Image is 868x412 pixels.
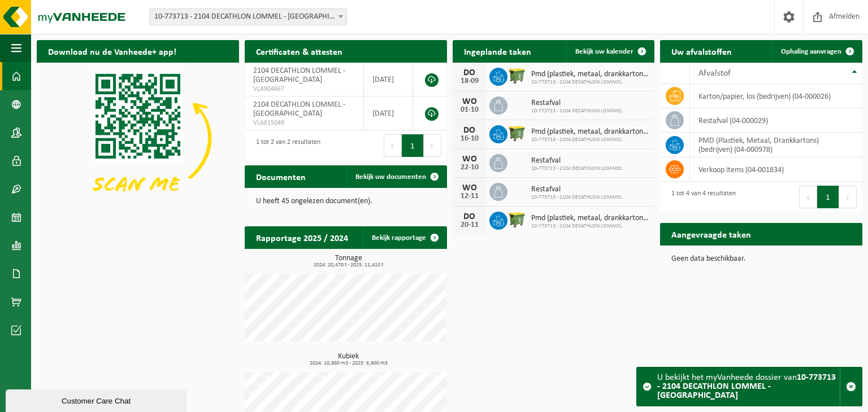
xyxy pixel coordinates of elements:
span: 2104 DECATHLON LOMMEL - [GEOGRAPHIC_DATA] [253,67,345,84]
div: DO [458,126,481,135]
p: Geen data beschikbaar. [671,255,851,263]
button: Next [839,186,857,208]
div: DO [458,212,481,221]
div: 12-11 [458,192,481,200]
td: karton/papier, los (bedrijven) (04-000026) [690,84,862,108]
span: Afvalstof [698,69,731,78]
strong: 10-773713 - 2104 DECATHLON LOMMEL - [GEOGRAPHIC_DATA] [657,373,836,400]
button: Previous [384,134,402,157]
span: Restafval [531,156,622,165]
div: 22-10 [458,164,481,172]
h2: Certificaten & attesten [245,40,354,62]
span: VLA904867 [253,85,355,94]
span: Bekijk uw kalender [575,48,633,55]
span: 10-773713 - 2104 DECATHLON LOMMEL [531,194,622,201]
button: Previous [799,186,817,208]
span: 10-773713 - 2104 DECATHLON LOMMEL [531,165,622,172]
h2: Download nu de Vanheede+ app! [37,40,188,62]
span: 10-773713 - 2104 DECATHLON LOMMEL [531,79,649,86]
h2: Rapportage 2025 / 2024 [245,226,359,248]
a: Ophaling aanvragen [772,40,861,63]
td: restafval (04-000029) [690,108,862,133]
span: Restafval [531,185,622,194]
button: Next [424,134,441,157]
div: 20-11 [458,221,481,229]
span: 10-773713 - 2104 DECATHLON LOMMEL - LOMMEL [149,8,347,25]
span: 10-773713 - 2104 DECATHLON LOMMEL [531,223,649,230]
img: WB-1100-HPE-GN-51 [507,210,527,229]
button: 1 [817,186,839,208]
h2: Documenten [245,165,317,187]
td: [DATE] [364,63,414,97]
span: Ophaling aanvragen [781,48,841,55]
span: VLA615049 [253,119,355,128]
span: 2024: 10,860 m3 - 2025: 6,600 m3 [250,361,447,366]
span: Pmd (plastiek, metaal, drankkartons) (bedrijven) [531,128,649,137]
img: WB-1100-HPE-GN-51 [507,66,527,85]
span: Pmd (plastiek, metaal, drankkartons) (bedrijven) [531,70,649,79]
span: 10-773713 - 2104 DECATHLON LOMMEL - LOMMEL [150,9,346,25]
div: 1 tot 2 van 2 resultaten [250,133,320,158]
p: U heeft 45 ongelezen document(en). [256,198,436,205]
td: [DATE] [364,97,414,130]
div: DO [458,68,481,77]
h3: Tonnage [250,255,447,268]
div: WO [458,97,481,106]
a: Bekijk uw documenten [346,165,446,188]
div: 01-10 [458,106,481,114]
div: 18-09 [458,77,481,85]
div: 1 tot 4 van 4 resultaten [666,185,736,209]
h3: Kubiek [250,353,447,366]
div: WO [458,155,481,164]
h2: Aangevraagde taken [660,223,762,245]
span: 2024: 20,470 t - 2025: 11,410 t [250,262,447,268]
h2: Ingeplande taken [453,40,542,62]
img: Download de VHEPlus App [37,63,239,214]
td: verkoop items (04-001834) [690,157,862,182]
div: 16-10 [458,135,481,143]
span: 10-773713 - 2104 DECATHLON LOMMEL [531,108,622,115]
div: WO [458,183,481,192]
span: Restafval [531,99,622,108]
h2: Uw afvalstoffen [660,40,743,62]
span: 10-773713 - 2104 DECATHLON LOMMEL [531,137,649,143]
a: Bekijk rapportage [363,226,446,249]
img: WB-1100-HPE-GN-51 [507,124,527,143]
button: 1 [402,134,424,157]
td: PMD (Plastiek, Metaal, Drankkartons) (bedrijven) (04-000978) [690,133,862,157]
span: Bekijk uw documenten [355,173,426,181]
span: 2104 DECATHLON LOMMEL - [GEOGRAPHIC_DATA] [253,100,345,118]
div: U bekijkt het myVanheede dossier van [657,367,840,406]
iframe: chat widget [6,387,189,412]
a: Bekijk uw kalender [566,40,653,63]
span: Pmd (plastiek, metaal, drankkartons) (bedrijven) [531,214,649,223]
